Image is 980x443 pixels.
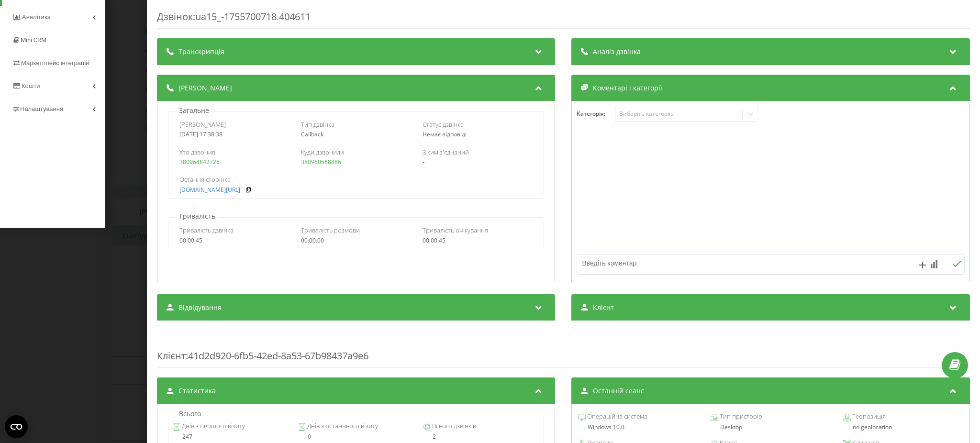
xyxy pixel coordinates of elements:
[306,421,378,431] span: Днів з останнього візиту
[593,83,663,93] span: Коментарі і категорії
[178,83,232,93] span: [PERSON_NAME]
[22,82,40,89] span: Кошти
[301,237,412,244] div: 00:00:00
[179,131,290,138] div: [DATE] 17:38:38
[423,120,464,129] span: Статус дзвінка
[301,120,334,129] span: Тип дзвінка
[586,412,648,421] span: Операційна система
[577,111,615,117] h4: Категорія :
[423,433,539,440] div: 2
[593,386,645,396] span: Останній сеанс
[301,130,323,138] span: Callback
[179,175,231,184] span: Остання сторінка
[178,303,222,312] span: Відвідування
[301,158,341,166] a: 380960588886
[423,159,533,166] div: -
[179,187,240,193] a: [DOMAIN_NAME][URL]
[718,412,762,421] span: Тип пристрою
[22,13,51,21] span: Аналiтика
[181,421,245,431] span: Днів з першого візиту
[301,226,360,234] span: Тривалість розмови
[593,303,614,312] span: Клієнт
[21,36,46,44] span: Mini CRM
[179,120,226,129] span: [PERSON_NAME]
[619,110,739,118] div: Виберіть категорію
[179,148,215,156] span: Хто дзвонив
[177,211,218,221] p: Тривалість
[711,424,831,431] div: Desktop
[179,226,234,234] span: Тривалість дзвінка
[579,424,699,431] div: Windows 10.0
[423,237,533,244] div: 00:00:45
[179,237,290,244] div: 00:00:45
[843,424,963,431] div: no geolocation
[20,105,63,112] span: Налаштування
[423,130,467,138] span: Немає відповіді
[179,158,220,166] a: 380964842726
[177,409,203,419] p: Всього
[177,106,212,115] p: Загальне
[157,330,970,368] div: : 41d2d920-6fb5-42ed-8a53-67b98437a9e6
[298,433,414,440] div: 0
[21,59,89,66] span: Маркетплейс інтеграцій
[851,412,886,421] span: Геопозиція
[5,415,28,438] button: Open CMP widget
[178,47,224,56] span: Транскрипція
[301,148,344,156] span: Куди дзвонили
[173,433,290,440] div: 247
[178,386,216,396] span: Статистика
[431,421,476,431] span: Всього дзвінків
[593,47,641,56] span: Аналіз дзвінка
[157,10,970,29] div: Дзвінок : ua15_-1755700718.404611
[157,349,186,362] span: Клієнт
[423,226,488,234] span: Тривалість очікування
[423,148,469,156] span: З ким з'єднаний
